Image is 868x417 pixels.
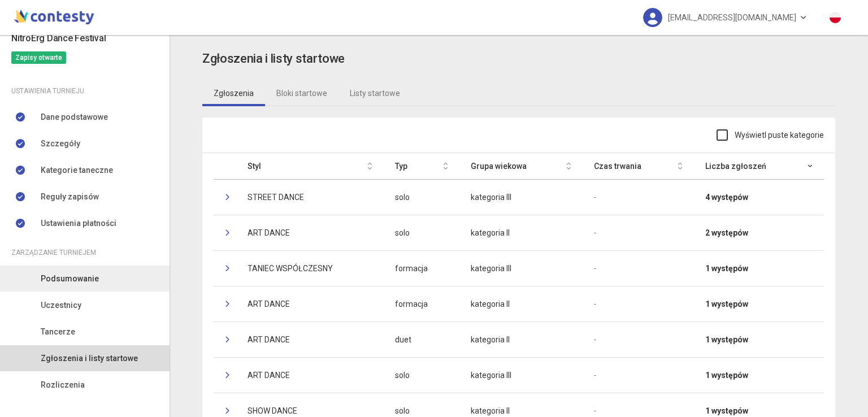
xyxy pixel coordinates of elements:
[459,153,583,180] th: Grupa wiekowa
[236,179,384,215] td: STREET DANCE
[384,153,459,180] th: Typ
[705,262,748,275] strong: 1 występów
[11,246,96,259] span: Zarządzanie turniejem
[459,179,583,215] td: kategoria III
[705,298,748,310] strong: 1 występów
[11,51,66,64] span: Zapisy otwarte
[594,299,596,309] span: -
[11,85,158,97] div: Ustawienia turnieju
[717,129,824,141] label: Wyświetl puste kategorie
[705,405,748,417] strong: 1 występów
[668,6,796,29] span: [EMAIL_ADDRESS][DOMAIN_NAME]
[459,322,583,357] td: kategoria II
[459,357,583,393] td: kategoria III
[384,179,459,215] td: solo
[202,49,345,69] h3: Zgłoszenia i listy startowe
[384,357,459,393] td: solo
[11,31,158,45] h6: NitroErg Dance Festival
[583,153,694,180] th: Czas trwania
[202,80,265,106] a: Zgłoszenia
[594,371,596,380] span: -
[459,215,583,250] td: kategoria II
[338,80,411,106] a: Listy startowe
[41,137,80,150] span: Szczegóły
[705,369,748,381] strong: 1 występów
[705,191,748,203] strong: 4 występów
[236,153,384,180] th: Styl
[41,272,99,285] span: Podsumowanie
[459,250,583,286] td: kategoria III
[594,193,596,202] span: -
[384,215,459,250] td: solo
[41,190,99,203] span: Reguły zapisów
[41,217,116,229] span: Ustawienia płatności
[202,49,835,69] app-title: sidebar.management.starting-list
[594,406,596,415] span: -
[41,379,85,391] span: Rozliczenia
[705,227,748,239] strong: 2 występów
[384,250,459,286] td: formacja
[41,352,138,364] span: Zgłoszenia i listy startowe
[265,80,338,106] a: Bloki startowe
[384,286,459,322] td: formacja
[236,322,384,357] td: ART DANCE
[594,335,596,344] span: -
[594,264,596,273] span: -
[694,153,824,180] th: Liczba zgłoszeń
[41,111,108,123] span: Dane podstawowe
[459,286,583,322] td: kategoria II
[41,325,75,338] span: Tancerze
[41,164,113,176] span: Kategorie taneczne
[594,228,596,237] span: -
[705,333,748,346] strong: 1 występów
[236,250,384,286] td: TANIEC WSPÓŁCZESNY
[384,322,459,357] td: duet
[236,286,384,322] td: ART DANCE
[41,299,81,311] span: Uczestnicy
[236,357,384,393] td: ART DANCE
[236,215,384,250] td: ART DANCE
